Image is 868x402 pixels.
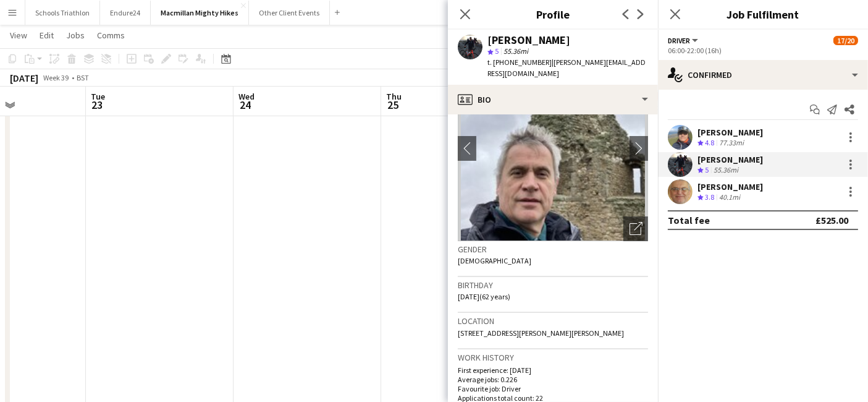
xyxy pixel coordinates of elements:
h3: Profile [448,6,658,22]
span: View [10,30,27,41]
p: Favourite job: Driver [458,384,648,393]
span: Edit [40,30,54,41]
a: Jobs [61,27,90,43]
span: 4.8 [705,138,714,147]
div: 40.1mi [717,192,743,203]
span: Jobs [66,30,85,41]
div: BST [77,73,89,82]
span: 24 [237,98,255,112]
a: View [5,27,32,43]
button: Macmillan Mighty Hikes [151,1,249,25]
img: Crew avatar or photo [458,56,648,241]
span: | [PERSON_NAME][EMAIL_ADDRESS][DOMAIN_NAME] [487,58,646,78]
span: t. [PHONE_NUMBER] [487,58,552,67]
span: 17/20 [833,36,858,45]
span: 55.36mi [501,46,531,56]
h3: Gender [458,244,648,255]
div: 77.33mi [717,138,746,148]
h3: Work history [458,352,648,363]
span: Tue [91,91,105,102]
span: 5 [705,165,709,174]
p: First experience: [DATE] [458,366,648,375]
span: 25 [384,98,402,112]
div: 06:00-22:00 (16h) [668,46,858,55]
div: Bio [448,85,658,114]
h3: Location [458,315,648,327]
div: [DATE] [10,72,38,84]
div: [PERSON_NAME] [697,154,763,165]
span: Thu [386,91,402,102]
button: Endure24 [100,1,151,25]
div: Total fee [668,214,710,226]
span: 5 [495,46,499,56]
span: Driver [668,36,690,45]
div: Confirmed [658,60,868,90]
button: Schools Triathlon [25,1,100,25]
div: £525.00 [815,214,848,226]
div: [PERSON_NAME] [697,181,763,192]
button: Driver [668,36,700,45]
span: 23 [89,98,105,112]
span: Week 39 [41,73,72,82]
span: [STREET_ADDRESS][PERSON_NAME][PERSON_NAME] [458,328,624,338]
span: Comms [97,30,125,41]
p: Average jobs: 0.226 [458,375,648,384]
div: [PERSON_NAME] [487,35,570,46]
a: Edit [35,27,59,43]
span: 3.8 [705,192,714,202]
span: [DEMOGRAPHIC_DATA] [458,256,531,265]
div: Open photos pop-in [623,216,648,241]
a: Comms [92,27,130,43]
button: Other Client Events [249,1,330,25]
h3: Job Fulfilment [658,6,868,22]
span: [DATE] (62 years) [458,292,510,301]
div: 55.36mi [711,165,741,176]
div: [PERSON_NAME] [697,127,763,138]
h3: Birthday [458,280,648,291]
span: Wed [238,91,255,102]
